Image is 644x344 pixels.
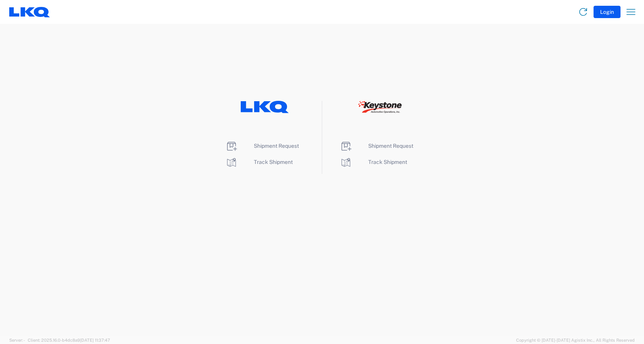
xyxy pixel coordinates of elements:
[254,143,299,149] span: Shipment Request
[9,338,24,342] span: Server: -
[80,338,110,342] span: [DATE] 11:37:47
[594,6,621,18] button: Login
[340,159,407,165] a: Track Shipment
[254,159,293,165] span: Track Shipment
[368,143,413,149] span: Shipment Request
[368,159,407,165] span: Track Shipment
[516,337,635,344] span: Copyright © [DATE]-[DATE] Agistix Inc., All Rights Reserved
[225,143,299,149] a: Shipment Request
[340,143,413,149] a: Shipment Request
[28,338,110,342] span: Client: 2025.16.0-b4dc8a9
[225,159,293,165] a: Track Shipment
